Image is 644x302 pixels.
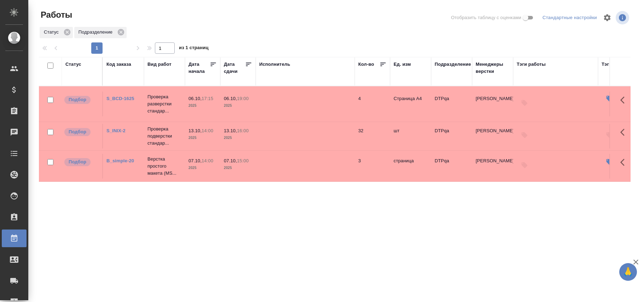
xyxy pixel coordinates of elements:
div: Можно подбирать исполнителей [64,127,99,137]
p: Подразделение [79,29,115,36]
p: Статус [44,29,61,36]
td: страница [390,154,431,179]
button: Здесь прячутся важные кнопки [616,154,633,171]
td: DTPqa [431,124,472,149]
div: Подразделение [435,61,471,68]
div: split button [541,12,599,23]
a: S_INIX-2 [106,128,126,133]
span: Посмотреть информацию [616,11,631,24]
div: Менеджеры верстки [476,61,510,75]
td: 32 [355,124,390,149]
p: 19:00 [237,96,249,101]
button: Добавить тэги [517,157,532,173]
p: 14:00 [202,158,213,163]
p: [PERSON_NAME] [476,127,510,134]
button: Изменить тэги [602,154,617,170]
button: Добавить тэги [602,127,617,143]
p: 2025 [188,102,217,109]
div: Код заказа [106,61,131,68]
td: 3 [355,154,390,179]
p: Проверка разверстки стандар... [147,93,181,115]
td: Страница А4 [390,92,431,116]
div: Дата начала [188,61,210,75]
span: Работы [39,9,72,21]
p: 2025 [224,164,252,172]
td: DTPqa [431,154,472,179]
div: Кол-во [358,61,374,68]
p: 15:00 [237,158,249,163]
div: Статус [40,27,73,38]
p: 16:00 [237,128,249,133]
p: Подбор [69,158,86,165]
button: 🙏 [619,263,637,281]
button: Здесь прячутся важные кнопки [616,92,633,109]
td: шт [390,124,431,149]
button: Изменить тэги [602,91,617,106]
div: Исполнитель [259,61,290,68]
p: 13.10, [188,128,202,133]
button: Добавить тэги [517,127,532,143]
span: Отобразить таблицу с оценками [451,14,521,21]
div: Ед. изм [394,61,411,68]
a: B_simple-20 [106,158,134,163]
span: из 1 страниц [179,43,209,54]
p: 13.10, [224,128,237,133]
p: [PERSON_NAME] [476,157,510,164]
div: Дата сдачи [224,61,245,75]
p: 2025 [224,134,252,141]
div: Тэги заказа [602,61,628,68]
a: S_BCD-1625 [106,96,134,101]
p: 2025 [188,134,217,141]
p: Проверка подверстки стандар... [147,126,181,147]
span: Настроить таблицу [599,9,616,26]
p: Верстка простого макета (MS... [147,156,181,177]
p: Подбор [69,96,86,103]
div: Вид работ [147,61,172,68]
p: 17:15 [202,96,213,101]
p: Подбор [69,128,86,135]
div: Можно подбирать исполнителей [64,95,99,105]
span: 🙏 [622,265,634,279]
p: 06.10, [188,96,202,101]
p: [PERSON_NAME] [476,95,510,102]
td: DTPqa [431,92,472,116]
div: Можно подбирать исполнителей [64,157,99,167]
button: Здесь прячутся важные кнопки [616,124,633,141]
div: Тэги работы [517,61,546,68]
p: 07.10, [224,158,237,163]
p: 06.10, [224,96,237,101]
td: 4 [355,92,390,116]
p: 2025 [188,164,217,172]
div: Подразделение [74,27,127,38]
p: 14:00 [202,128,213,133]
p: 07.10, [188,158,202,163]
div: Статус [65,61,81,68]
button: Добавить тэги [517,95,532,111]
p: 2025 [224,102,252,109]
